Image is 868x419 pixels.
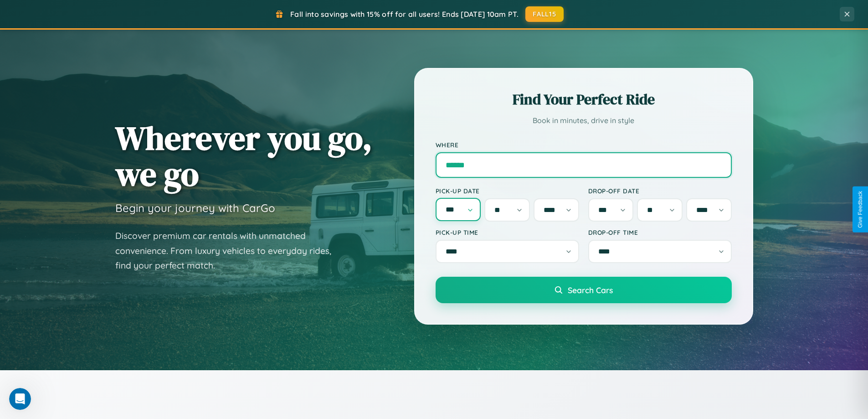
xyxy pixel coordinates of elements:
[588,187,732,195] label: Drop-off Date
[9,388,31,410] iframe: Intercom live chat
[436,89,732,109] h2: Find Your Perfect Ride
[436,277,732,303] button: Search Cars
[857,191,863,228] div: Give Feedback
[568,285,613,295] span: Search Cars
[436,187,579,195] label: Pick-up Date
[525,6,564,22] button: FALL15
[436,141,732,149] label: Where
[115,201,275,215] h3: Begin your journey with CarGo
[115,120,372,192] h1: Wherever you go, we go
[115,228,343,273] p: Discover premium car rentals with unmatched convenience. From luxury vehicles to everyday rides, ...
[290,10,519,19] span: Fall into savings with 15% off for all users! Ends [DATE] 10am PT.
[436,114,732,127] p: Book in minutes, drive in style
[588,228,732,236] label: Drop-off Time
[436,228,579,236] label: Pick-up Time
